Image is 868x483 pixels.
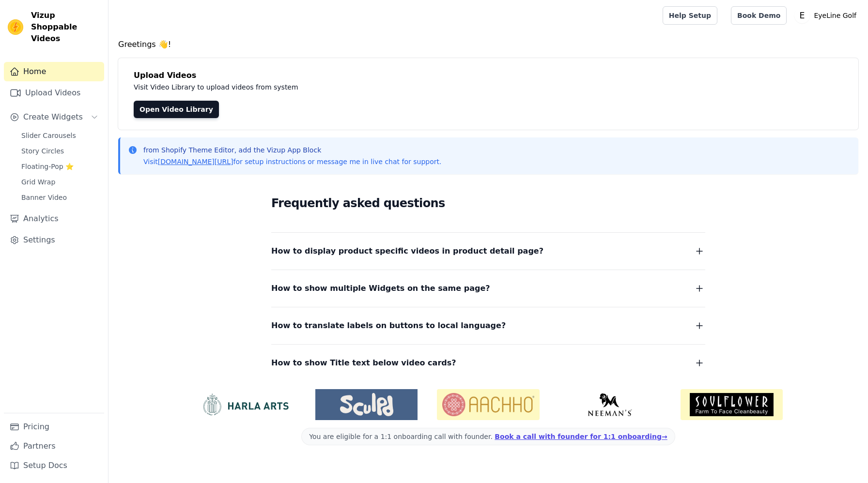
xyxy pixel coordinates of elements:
[15,129,104,142] a: Slider Carousels
[158,158,233,166] a: [DOMAIN_NAME][URL]
[15,191,104,204] a: Banner Video
[271,244,543,258] span: How to display product specific videos in product detail page?
[8,19,23,35] img: Vizup
[31,10,100,45] span: Vizup Shoppable Videos
[15,144,104,158] a: Story Circles
[800,11,805,20] text: E
[134,101,219,118] a: Open Video Library
[495,433,667,440] a: Book a call with founder for 1:1 onboarding
[134,70,843,81] h4: Upload Videos
[118,39,858,50] h4: Greetings 👋!
[271,319,705,332] button: How to translate labels on buttons to local language?
[271,244,705,258] button: How to display product specific videos in product detail page?
[21,131,76,140] span: Slider Carousels
[271,282,705,295] button: How to show multiple Widgets on the same page?
[681,389,783,420] img: Soulflower
[4,107,104,127] button: Create Widgets
[315,393,418,416] img: Sculpd US
[559,393,661,416] img: Neeman's
[810,7,860,24] p: EyeLine Golf
[731,6,787,25] a: Book Demo
[143,157,441,166] p: Visit for setup instructions or message me in live chat for support.
[4,83,104,103] a: Upload Videos
[134,81,568,93] p: Visit Video Library to upload videos from system
[23,111,83,123] span: Create Widgets
[271,194,705,213] h2: Frequently asked questions
[4,62,104,81] a: Home
[663,6,717,25] a: Help Setup
[794,7,860,24] button: E EyeLine Golf
[21,162,74,171] span: Floating-Pop ⭐
[4,417,104,437] a: Pricing
[4,230,104,250] a: Settings
[21,193,67,202] span: Banner Video
[21,177,55,187] span: Grid Wrap
[271,282,490,295] span: How to show multiple Widgets on the same page?
[4,456,104,475] a: Setup Docs
[271,319,506,332] span: How to translate labels on buttons to local language?
[21,146,64,156] span: Story Circles
[194,393,296,416] img: HarlaArts
[143,145,441,155] p: from Shopify Theme Editor, add the Vizup App Block
[15,160,104,173] a: Floating-Pop ⭐
[4,209,104,228] a: Analytics
[15,175,104,189] a: Grid Wrap
[437,389,539,420] img: Aachho
[271,356,456,370] span: How to show Title text below video cards?
[271,356,705,370] button: How to show Title text below video cards?
[4,437,104,456] a: Partners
